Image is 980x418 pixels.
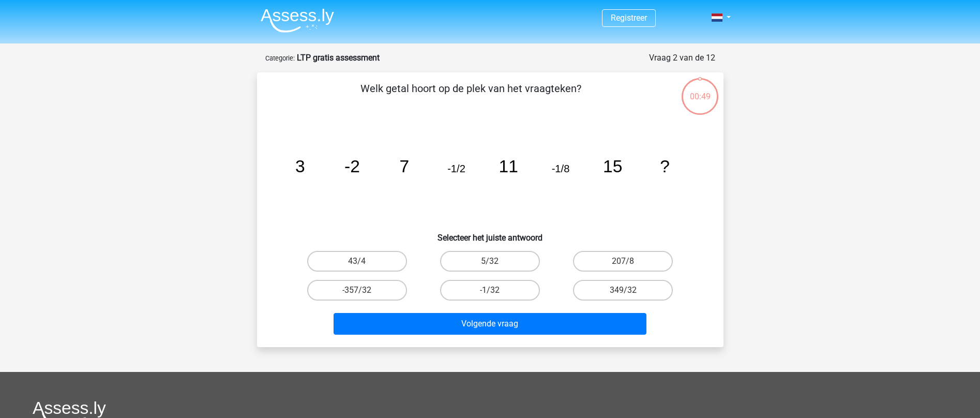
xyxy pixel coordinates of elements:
[440,280,540,301] label: -1/32
[573,280,673,301] label: 349/32
[307,251,407,272] label: 43/4
[334,313,646,335] button: Volgende vraag
[274,225,707,243] h6: Selecteer het juiste antwoord
[551,163,569,174] tspan: -1/8
[603,157,622,176] tspan: 15
[307,280,407,301] label: -357/32
[447,163,465,174] tspan: -1/2
[440,251,540,272] label: 5/32
[261,8,334,33] img: Assessly
[295,157,305,176] tspan: 3
[399,157,409,176] tspan: 7
[274,81,668,112] p: Welk getal hoort op de plek van het vraagteken?
[297,53,380,63] strong: LTP gratis assessment
[265,54,295,62] small: Categorie:
[344,157,360,176] tspan: -2
[499,157,518,176] tspan: 11
[611,13,647,23] a: Registreer
[660,157,670,176] tspan: ?
[649,52,715,64] div: Vraag 2 van de 12
[573,251,673,272] label: 207/8
[681,77,719,103] div: 00:49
